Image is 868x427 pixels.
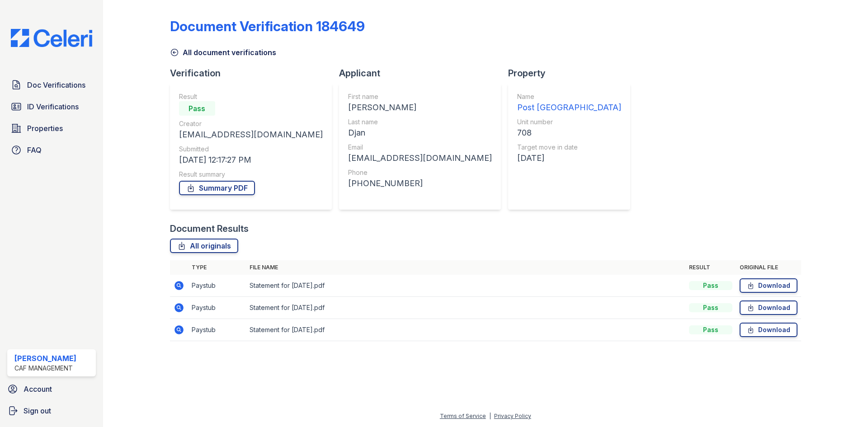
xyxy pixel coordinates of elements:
[740,300,797,315] a: Download
[7,76,96,94] a: Doc Verifications
[348,127,492,139] div: Djan
[170,18,365,34] div: Document Verification 184649
[14,364,76,373] div: CAF Management
[246,297,685,319] td: Statement for [DATE].pdf
[348,177,492,190] div: [PHONE_NUMBER]
[517,152,621,164] div: [DATE]
[494,413,531,419] a: Privacy Policy
[170,222,249,235] div: Document Results
[7,141,96,159] a: FAQ
[27,101,79,112] span: ID Verifications
[4,29,99,47] img: CE_Logo_Blue-a8612792a0a2168367f1c8372b55b34899dd931a85d93a1a3d3e32e68fde9ad4.png
[27,145,42,155] span: FAQ
[188,297,246,319] td: Paystub
[179,181,255,195] a: Summary PDF
[179,128,323,141] div: [EMAIL_ADDRESS][DOMAIN_NAME]
[339,67,508,80] div: Applicant
[246,275,685,297] td: Statement for [DATE].pdf
[24,384,52,394] span: Account
[689,303,732,312] div: Pass
[440,413,486,419] a: Terms of Service
[179,145,323,154] div: Submitted
[348,101,492,114] div: [PERSON_NAME]
[348,143,492,152] div: Email
[685,260,736,275] th: Result
[740,278,797,293] a: Download
[689,281,732,290] div: Pass
[24,405,51,416] span: Sign out
[27,123,63,134] span: Properties
[7,119,96,137] a: Properties
[348,152,492,164] div: [EMAIL_ADDRESS][DOMAIN_NAME]
[246,319,685,341] td: Statement for [DATE].pdf
[348,92,492,101] div: First name
[736,260,801,275] th: Original file
[188,275,246,297] td: Paystub
[188,260,246,275] th: Type
[489,413,491,419] div: |
[188,319,246,341] td: Paystub
[27,80,85,90] span: Doc Verifications
[170,67,339,80] div: Verification
[517,143,621,152] div: Target move in date
[508,67,637,80] div: Property
[179,92,323,101] div: Result
[4,380,99,398] a: Account
[179,119,323,128] div: Creator
[689,325,732,334] div: Pass
[14,353,76,364] div: [PERSON_NAME]
[179,154,323,166] div: [DATE] 12:17:27 PM
[4,402,99,420] a: Sign out
[348,168,492,177] div: Phone
[179,101,215,116] div: Pass
[517,92,621,114] a: Name Post [GEOGRAPHIC_DATA]
[246,260,685,275] th: File name
[517,92,621,101] div: Name
[170,239,238,253] a: All originals
[348,117,492,127] div: Last name
[170,47,276,58] a: All document verifications
[7,98,96,116] a: ID Verifications
[179,170,323,179] div: Result summary
[517,127,621,139] div: 708
[740,323,797,337] a: Download
[517,117,621,127] div: Unit number
[517,101,621,114] div: Post [GEOGRAPHIC_DATA]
